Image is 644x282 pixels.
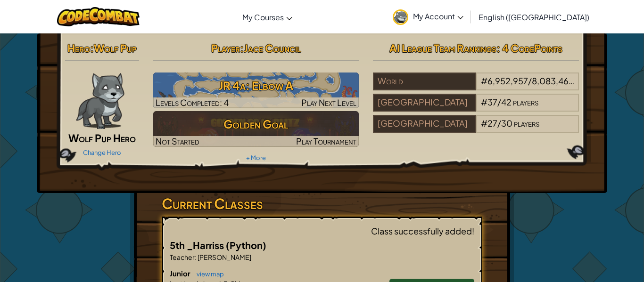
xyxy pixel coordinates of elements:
[479,12,589,22] span: English ([GEOGRAPHIC_DATA])
[244,41,301,55] span: Jace Council
[487,75,528,86] span: 6,952,957
[389,41,496,55] span: AI League Team Rankings
[501,97,512,107] span: 42
[170,253,195,261] span: Teacher
[94,41,137,55] span: Wolf Pup
[68,131,136,145] span: Wolf Pup Hero
[170,239,226,251] span: 5th _Harriss
[501,118,512,129] span: 30
[238,4,297,30] a: My Courses
[388,2,468,32] a: My Account
[575,75,601,86] span: players
[373,81,579,92] a: World#6,952,957/8,083,465players
[240,41,244,55] span: :
[153,73,359,108] img: JR 4a: Elbow A
[170,224,474,238] div: Class successfully added!
[153,73,359,108] a: Play Next Level
[192,270,224,278] a: view map
[496,41,562,55] span: : 4 CodePoints
[514,118,539,129] span: players
[513,97,538,107] span: players
[242,12,284,22] span: My Courses
[373,124,579,135] a: [GEOGRAPHIC_DATA]#27/30players
[373,115,476,133] div: [GEOGRAPHIC_DATA]
[301,97,356,108] span: Play Next Level
[153,113,359,135] h3: Golden Goal
[481,75,487,86] span: #
[153,111,359,147] a: Golden GoalNot StartedPlay Tournament
[67,41,90,55] span: Hero
[497,97,501,107] span: /
[532,75,574,86] span: 8,083,465
[153,75,359,96] h3: JR 4a: Elbow A
[76,73,124,129] img: wolf-pup-paper-doll.png
[373,73,476,90] div: World
[57,7,140,26] img: CodeCombat logo
[481,118,487,129] span: #
[393,9,408,25] img: avatar
[156,97,229,108] span: Levels Completed: 4
[487,97,497,107] span: 37
[474,4,594,30] a: English ([GEOGRAPHIC_DATA])
[197,253,251,261] span: [PERSON_NAME]
[211,41,240,55] span: Player
[481,97,487,107] span: #
[162,193,482,214] h3: Current Classes
[528,75,532,86] span: /
[373,94,476,112] div: [GEOGRAPHIC_DATA]
[373,103,579,113] a: [GEOGRAPHIC_DATA]#37/42players
[487,118,497,129] span: 27
[413,11,463,21] span: My Account
[156,136,199,146] span: Not Started
[226,239,266,251] span: (Python)
[195,253,197,261] span: :
[497,118,501,129] span: /
[296,136,356,146] span: Play Tournament
[90,41,94,55] span: :
[246,154,266,161] a: + More
[170,269,192,278] span: Junior
[153,111,359,147] img: Golden Goal
[83,149,121,156] a: Change Hero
